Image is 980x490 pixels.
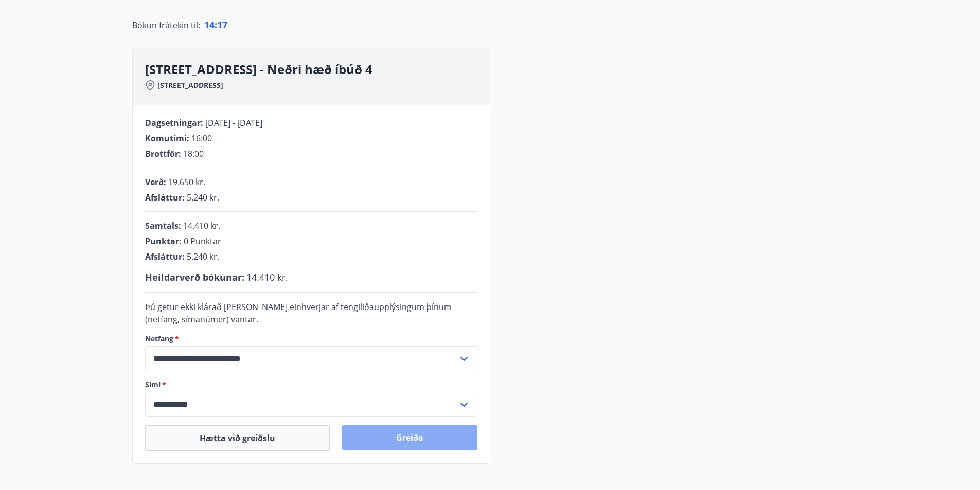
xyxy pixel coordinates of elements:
[145,251,185,262] span: Afsláttur :
[145,148,181,159] span: Brottför :
[145,176,166,188] span: Verð :
[145,235,182,247] span: Punktar :
[217,19,227,31] span: 17
[204,19,217,31] span: 14 :
[191,133,212,144] span: 16:00
[168,176,205,188] span: 19.650 kr.
[145,133,189,144] span: Komutími :
[132,19,200,31] span: Bókun frátekin til :
[342,425,477,450] button: Greiða
[145,425,330,451] button: Hætta við greiðslu
[145,61,490,78] h3: [STREET_ADDRESS] - Neðri hæð íbúð 4
[145,220,181,231] span: Samtals :
[145,379,477,390] label: Sími
[145,334,477,344] label: Netfang
[184,235,221,247] span: 0 Punktar
[157,80,223,90] span: [STREET_ADDRESS]
[145,117,203,129] span: Dagsetningar :
[145,192,185,203] span: Afsláttur :
[183,220,220,231] span: 14.410 kr.
[187,192,219,203] span: 5.240 kr.
[187,251,219,262] span: 5.240 kr.
[145,271,244,283] span: Heildarverð bókunar :
[205,117,262,129] span: [DATE] - [DATE]
[145,301,452,325] span: Þú getur ekki klárað [PERSON_NAME] einhverjar af tengiliðaupplýsingum þínum (netfang, símanúmer) ...
[246,271,288,283] span: 14.410 kr.
[183,148,204,159] span: 18:00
